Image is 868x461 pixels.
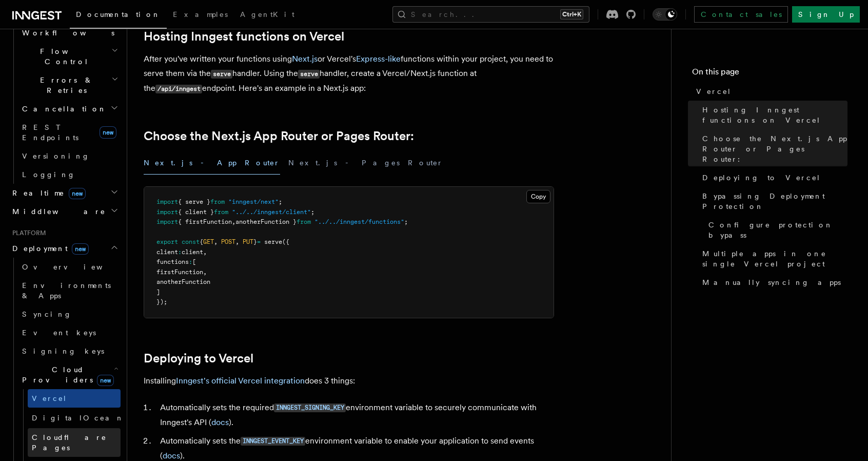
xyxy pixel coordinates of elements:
span: } [253,238,257,245]
span: { [200,238,203,245]
a: Examples [167,3,234,28]
span: Errors & Retries [18,75,111,95]
h4: On this page [692,66,847,82]
span: Manually syncing apps [702,277,841,287]
a: docs [163,451,180,460]
span: new [69,188,86,199]
span: ({ [282,238,289,245]
span: new [72,243,89,255]
a: Documentation [70,3,167,29]
span: functions [156,258,189,265]
span: Documentation [76,10,161,18]
span: , [203,268,207,276]
span: Vercel [696,86,732,97]
span: import [156,218,178,225]
span: import [156,208,178,216]
span: ; [279,198,282,205]
a: INNGEST_EVENT_KEY [241,436,305,446]
span: { client } [178,208,214,216]
span: anotherFunction } [235,218,297,225]
a: Multiple apps in one single Vercel project [698,244,847,273]
span: , [203,248,207,256]
a: Overview [18,258,121,276]
span: from [297,218,311,225]
span: Deployment [8,243,89,254]
a: docs [211,417,229,427]
span: Hosting Inngest functions on Vercel [702,105,847,125]
a: AgentKit [234,3,301,28]
span: : [189,258,192,265]
a: Manually syncing apps [698,273,847,292]
span: from [214,208,228,216]
span: GET [203,238,214,245]
span: export [156,238,178,245]
span: Event keys [22,329,96,337]
span: Signing keys [22,347,104,355]
span: Platform [8,229,46,237]
span: Multiple apps in one single Vercel project [702,248,847,269]
span: Flow Control [18,46,111,67]
li: Automatically sets the required environment variable to securely communicate with Inngest's API ( ). [157,400,554,430]
span: Choose the Next.js App Router or Pages Router: [702,133,847,164]
span: : [178,248,182,256]
span: Bypassing Deployment Protection [702,191,847,212]
code: serve [298,70,320,79]
span: Deploying to Vercel [702,172,821,183]
a: Bypassing Deployment Protection [698,187,847,216]
span: REST Endpoints [22,123,78,142]
button: Cloud Providersnew [18,360,121,389]
span: client [182,248,203,256]
button: Flow Control [18,42,121,71]
span: ; [404,218,408,225]
button: Next.js - Pages Router [288,151,443,175]
a: Contact sales [694,6,788,23]
span: Environments & Apps [22,281,111,300]
a: Environments & Apps [18,276,121,305]
span: new [100,126,116,139]
button: Search...Ctrl+K [392,6,589,23]
span: firstFunction [156,268,203,276]
span: const [182,238,200,245]
a: DigitalOcean [28,408,121,428]
a: Deploying to Vercel [698,168,847,187]
a: Vercel [692,82,847,101]
span: Realtime [8,188,86,198]
span: import [156,198,178,205]
button: Deploymentnew [8,239,121,258]
span: POST [221,238,235,245]
a: Sign Up [792,6,860,23]
span: DigitalOcean [32,414,124,422]
span: { serve } [178,198,210,205]
span: AgentKit [240,10,294,18]
a: Next.js [292,54,318,64]
kbd: Ctrl+K [560,9,583,20]
span: Configure protection bypass [708,220,847,240]
a: Versioning [18,147,121,165]
span: serve [264,238,282,245]
a: Hosting Inngest functions on Vercel [144,29,344,44]
button: Next.js - App Router [144,151,280,175]
span: anotherFunction [156,278,210,285]
span: "inngest/next" [228,198,279,205]
span: Cloudflare Pages [32,433,107,452]
span: }); [156,298,167,305]
code: serve [211,70,232,79]
span: PUT [243,238,253,245]
span: Cloud Providers [18,364,114,385]
span: new [97,375,114,386]
a: Choose the Next.js App Router or Pages Router: [698,129,847,168]
a: Configure protection bypass [704,216,847,244]
span: = [257,238,261,245]
button: Copy [526,190,550,203]
span: Syncing [22,310,72,318]
code: INNGEST_EVENT_KEY [241,437,305,446]
a: Signing keys [18,342,121,360]
p: After you've written your functions using or Vercel's functions within your project, you need to ... [144,52,554,96]
button: Realtimenew [8,184,121,202]
span: Versioning [22,152,90,160]
a: Inngest's official Vercel integration [176,376,305,386]
span: client [156,248,178,256]
span: ; [311,208,314,216]
span: ] [156,289,160,296]
a: Event keys [18,323,121,342]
